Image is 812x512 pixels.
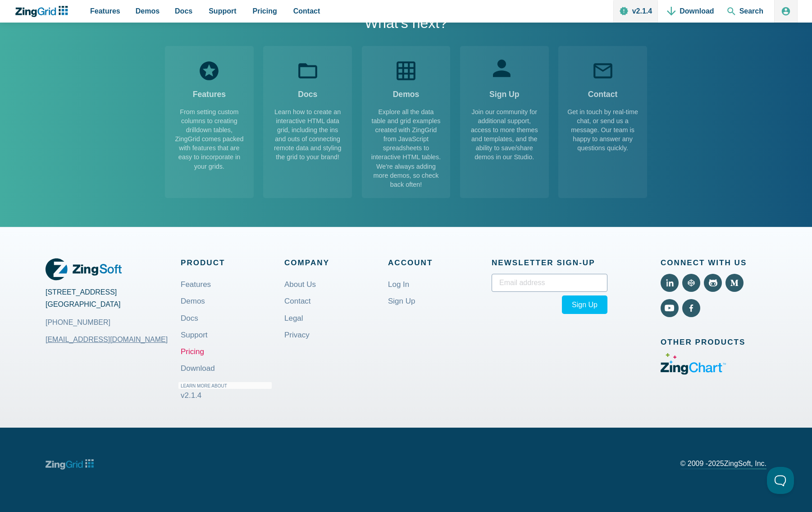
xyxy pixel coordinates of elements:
input: Email address [492,274,607,292]
a: View YouTube (External) [661,299,679,317]
a: Download [181,358,215,379]
span: Join our community for additional support, access to more themes and templates, and the ability t... [469,107,540,162]
span: Company [284,256,388,269]
span: Features [90,5,120,17]
p: © 2009 - ZingSoft, Inc. [680,460,766,469]
a: View Medium (External) [725,274,744,292]
a: Docs Learn how to create an interactive HTML data grid, including the ins and outs of connecting ... [263,46,352,198]
span: Demos [136,5,160,17]
a: Legal [284,308,303,329]
address: [STREET_ADDRESS] [GEOGRAPHIC_DATA] [46,286,181,328]
strong: Sign Up [489,89,519,100]
button: Sign Up [562,295,607,314]
span: Connect With Us [661,256,766,269]
span: Product [181,256,284,269]
a: Log In [388,274,409,295]
iframe: Toggle Customer Support [767,467,794,494]
a: Sign Up Join our community for additional support, access to more themes and templates, and the a... [460,46,549,198]
a: Contact Get in touch by real-time chat, or send us a message. Our team is happy to answer any que... [558,46,647,198]
a: Features From setting custom columns to creating drilldown tables, ZingGrid comes packed with fea... [165,46,254,198]
a: View Github (External) [704,274,722,292]
span: v2.1.4 [181,391,201,400]
a: [PHONE_NUMBER] [46,316,110,328]
span: Explore all the data table and grid examples created with ZingGrid from JavaScript spreadsheets t... [371,107,442,189]
a: View LinkedIn (External) [661,274,679,292]
a: ZingGrid logo [46,457,94,472]
a: Demos [181,291,205,312]
span: Newsletter Sign‑up [492,256,607,269]
a: Docs [181,308,198,329]
a: ZingChart Logo. Click to return to the homepage [14,6,73,17]
a: Sign Up [388,291,415,312]
a: Demos Explore all the data table and grid examples created with ZingGrid from JavaScript spreadsh... [362,46,451,198]
span: 2025 [708,460,724,467]
span: Docs [175,5,192,17]
a: About Us [284,274,316,295]
a: ZingGrid Logo [46,256,122,282]
span: From setting custom columns to creating drilldown tables, ZingGrid comes packed with features tha... [174,107,245,171]
a: View Facebook (External) [682,299,700,317]
a: Pricing [181,341,204,362]
span: Learn how to create an interactive HTML data grid, including the ins and outs of connecting remot... [272,107,343,162]
span: Support [209,5,236,17]
strong: Demos [393,89,420,100]
strong: Contact [588,89,618,100]
h2: What's next? [365,14,447,34]
a: Learn More About v2.1.4 [181,375,274,406]
a: Visit ZingChart (External) [661,369,726,376]
a: Features [181,274,211,295]
span: Other Products [661,336,766,349]
a: [EMAIL_ADDRESS][DOMAIN_NAME] [46,329,168,351]
a: Support [181,324,208,346]
strong: Features [193,89,226,100]
a: Privacy [284,324,310,346]
span: Account [388,256,492,269]
strong: Docs [297,89,319,100]
a: Contact [284,291,311,312]
span: Get in touch by real-time chat, or send us a message. Our team is happy to answer any questions q... [567,107,638,153]
small: Learn More About [178,382,272,389]
span: Contact [293,5,320,17]
a: View Code Pen (External) [682,274,700,292]
span: Pricing [253,5,277,17]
